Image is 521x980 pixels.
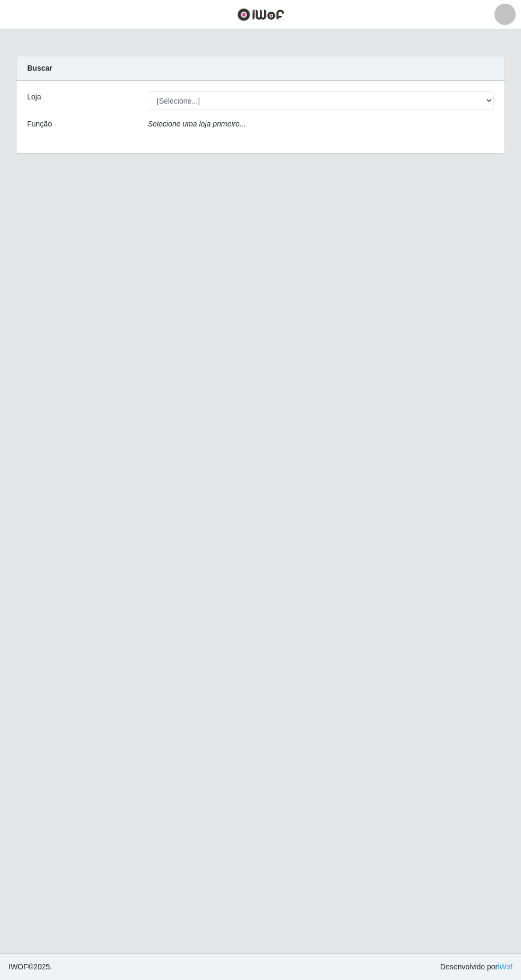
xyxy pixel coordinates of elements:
i: Selecione uma loja primeiro... [148,120,246,128]
label: Função [27,119,52,130]
a: iWof [498,962,512,971]
img: CoreUI Logo [237,8,284,21]
span: Desenvolvido por [440,961,512,973]
label: Loja [27,91,41,103]
span: © 2025 . [9,961,52,973]
strong: Buscar [27,64,52,72]
span: IWOF [9,962,28,971]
